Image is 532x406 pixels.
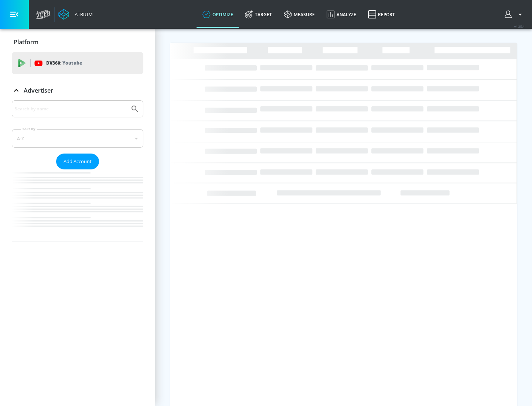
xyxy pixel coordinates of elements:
div: A-Z [12,129,143,148]
div: Platform [12,32,143,52]
div: Atrium [72,11,93,18]
a: Atrium [58,9,93,20]
span: Add Account [64,157,92,166]
a: measure [278,1,321,28]
div: Advertiser [12,80,143,101]
nav: list of Advertiser [12,169,143,241]
input: Search by name [15,104,127,114]
p: Youtube [62,59,82,67]
a: optimize [197,1,239,28]
p: Platform [14,38,38,46]
a: Target [239,1,278,28]
p: Advertiser [24,86,53,94]
div: Advertiser [12,100,143,241]
span: v 4.25.4 [514,24,525,28]
button: Add Account [56,154,99,169]
a: Report [362,1,401,28]
a: Analyze [321,1,362,28]
label: Sort By [21,127,37,131]
div: DV360: Youtube [12,52,143,74]
p: DV360: [46,59,82,67]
